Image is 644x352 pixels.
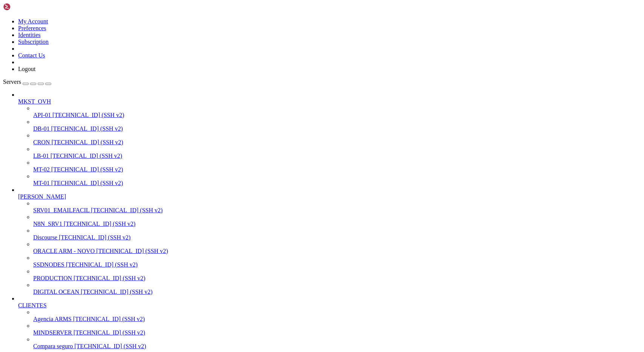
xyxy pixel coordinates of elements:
[33,261,65,268] span: SSDNODES
[18,302,641,309] a: CLIENTES
[33,275,641,282] a: PRODUCTION [TECHNICAL_ID] (SSH v2)
[51,180,123,186] span: [TECHNICAL_ID] (SSH v2)
[33,146,641,159] li: LB-01 [TECHNICAL_ID] (SSH v2)
[33,248,95,254] span: ORACLE ARM - NOVO
[33,261,641,268] a: SSDNODES [TECHNICAL_ID] (SSH v2)
[18,25,46,31] a: Preferences
[18,39,49,45] a: Subscription
[33,173,641,187] li: MT-01 [TECHNICAL_ID] (SSH v2)
[33,125,50,132] span: DB-01
[18,32,41,38] a: Identities
[33,159,641,173] li: MT-02 [TECHNICAL_ID] (SSH v2)
[51,125,123,132] span: [TECHNICAL_ID] (SSH v2)
[74,275,145,281] span: [TECHNICAL_ID] (SSH v2)
[33,153,641,159] a: LB-01 [TECHNICAL_ID] (SSH v2)
[74,329,145,336] span: [TECHNICAL_ID] (SSH v2)
[18,187,641,295] li: [PERSON_NAME]
[33,268,641,282] li: PRODUCTION [TECHNICAL_ID] (SSH v2)
[18,98,51,105] span: MKST_OVH
[33,221,62,227] span: N8N_SRV1
[33,316,72,322] span: Agencia ARMS
[33,112,641,119] a: API-01 [TECHNICAL_ID] (SSH v2)
[51,139,123,145] span: [TECHNICAL_ID] (SSH v2)
[33,132,641,146] li: CRON [TECHNICAL_ID] (SSH v2)
[33,282,641,295] li: DIGITAL OCEAN [TECHNICAL_ID] (SSH v2)
[33,289,641,295] a: DIGITAL OCEAN [TECHNICAL_ID] (SSH v2)
[81,289,152,295] span: [TECHNICAL_ID] (SSH v2)
[33,180,641,187] a: MT-01 [TECHNICAL_ID] (SSH v2)
[33,323,641,336] li: MINDSERVER [TECHNICAL_ID] (SSH v2)
[33,207,89,213] span: SRV01_EMAILFACIL
[33,329,72,336] span: MINDSERVER
[33,309,641,323] li: Agencia ARMS [TECHNICAL_ID] (SSH v2)
[18,52,45,59] a: Contact Us
[33,112,51,118] span: API-01
[33,248,641,255] a: ORACLE ARM - NOVO [TECHNICAL_ID] (SSH v2)
[18,193,641,200] a: [PERSON_NAME]
[33,166,641,173] a: MT-02 [TECHNICAL_ID] (SSH v2)
[51,153,122,159] span: [TECHNICAL_ID] (SSH v2)
[33,153,49,159] span: LB-01
[18,302,47,309] span: CLIENTES
[33,227,641,241] li: Discourse [TECHNICAL_ID] (SSH v2)
[3,79,51,85] a: Servers
[33,105,641,119] li: API-01 [TECHNICAL_ID] (SSH v2)
[64,221,135,227] span: [TECHNICAL_ID] (SSH v2)
[33,329,641,336] a: MINDSERVER [TECHNICAL_ID] (SSH v2)
[33,139,50,145] span: CRON
[33,343,641,350] a: Compara seguro [TECHNICAL_ID] (SSH v2)
[33,241,641,255] li: ORACLE ARM - NOVO [TECHNICAL_ID] (SSH v2)
[74,343,146,349] span: [TECHNICAL_ID] (SSH v2)
[33,180,50,186] span: MT-01
[18,91,641,187] li: MKST_OVH
[51,166,123,173] span: [TECHNICAL_ID] (SSH v2)
[33,316,641,323] a: Agencia ARMS [TECHNICAL_ID] (SSH v2)
[91,207,163,213] span: [TECHNICAL_ID] (SSH v2)
[33,125,641,132] a: DB-01 [TECHNICAL_ID] (SSH v2)
[96,248,168,254] span: [TECHNICAL_ID] (SSH v2)
[73,316,145,322] span: [TECHNICAL_ID] (SSH v2)
[33,289,79,295] span: DIGITAL OCEAN
[33,255,641,268] li: SSDNODES [TECHNICAL_ID] (SSH v2)
[33,207,641,214] a: SRV01_EMAILFACIL [TECHNICAL_ID] (SSH v2)
[33,139,641,146] a: CRON [TECHNICAL_ID] (SSH v2)
[33,221,641,227] a: N8N_SRV1 [TECHNICAL_ID] (SSH v2)
[59,234,131,241] span: [TECHNICAL_ID] (SSH v2)
[66,261,138,268] span: [TECHNICAL_ID] (SSH v2)
[33,343,73,349] span: Compara seguro
[18,193,66,200] span: [PERSON_NAME]
[33,119,641,132] li: DB-01 [TECHNICAL_ID] (SSH v2)
[33,336,641,350] li: Compara seguro [TECHNICAL_ID] (SSH v2)
[33,275,72,281] span: PRODUCTION
[33,166,50,173] span: MT-02
[18,18,48,25] a: My Account
[3,79,21,85] span: Servers
[33,200,641,214] li: SRV01_EMAILFACIL [TECHNICAL_ID] (SSH v2)
[33,234,57,241] span: Discourse
[33,234,641,241] a: Discourse [TECHNICAL_ID] (SSH v2)
[33,214,641,227] li: N8N_SRV1 [TECHNICAL_ID] (SSH v2)
[3,3,46,11] img: Shellngn
[52,112,124,118] span: [TECHNICAL_ID] (SSH v2)
[18,66,35,72] a: Logout
[18,98,641,105] a: MKST_OVH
